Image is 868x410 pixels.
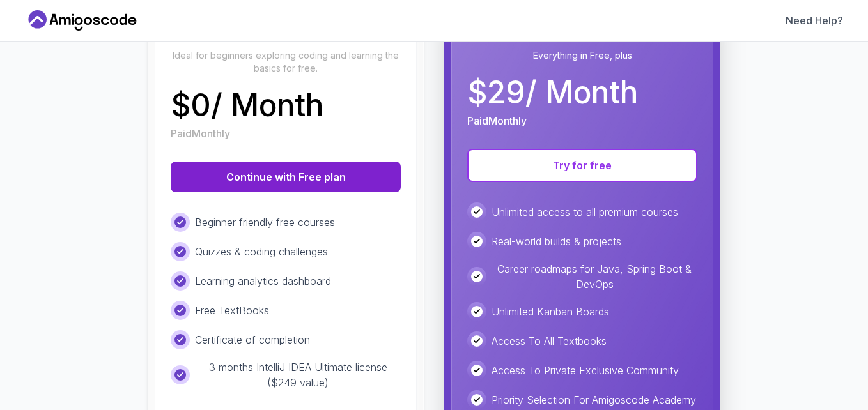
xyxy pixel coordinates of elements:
p: Learning analytics dashboard [195,273,331,289]
button: Continue with Free plan [171,162,401,192]
button: Try for free [467,149,697,182]
p: Everything in Free, plus [467,49,697,62]
p: Access To Private Exclusive Community [492,363,679,378]
p: Beginner friendly free courses [195,215,335,230]
p: Unlimited access to all premium courses [492,204,678,220]
p: Unlimited Kanban Boards [492,304,609,319]
p: Real-world builds & projects [492,234,621,249]
p: Paid Monthly [171,126,230,141]
a: Need Help? [786,13,843,28]
p: Ideal for beginners exploring coding and learning the basics for free. [171,49,401,75]
p: Free TextBooks [195,303,269,318]
p: Career roadmaps for Java, Spring Boot & DevOps [492,261,697,292]
p: $ 0 / Month [171,90,323,121]
p: $ 29 / Month [467,77,638,108]
p: Quizzes & coding challenges [195,244,328,259]
p: 3 months IntelliJ IDEA Ultimate license ($249 value) [195,360,401,390]
p: Priority Selection For Amigoscode Academy [492,392,696,407]
p: Access To All Textbooks [492,333,607,349]
p: Certificate of completion [195,332,310,347]
p: Paid Monthly [467,113,527,128]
